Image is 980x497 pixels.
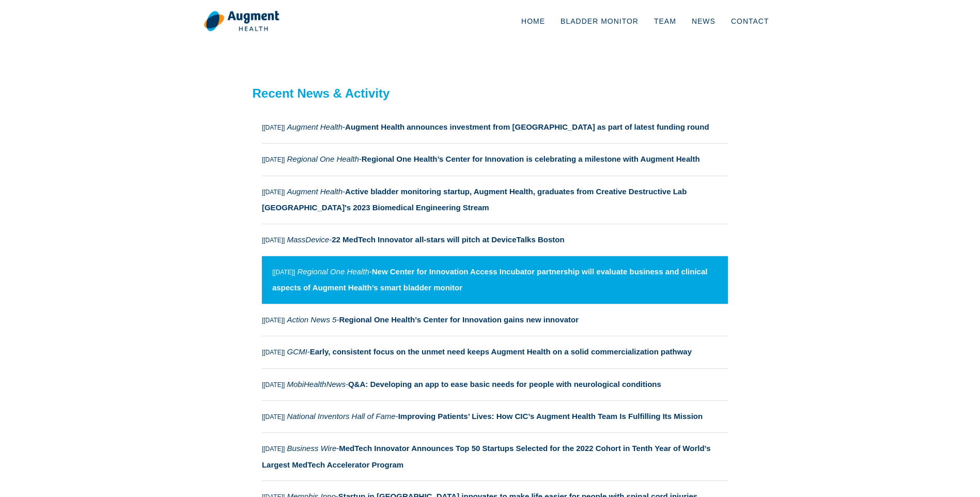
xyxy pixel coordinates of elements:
small: [[DATE]] [262,124,285,131]
a: [[DATE]] MassDevice-22 MedTech Innovator all-stars will pitch at DeviceTalks Boston [262,224,728,256]
i: GCMI [287,347,307,356]
a: [[DATE]] Business Wire-MedTech Innovator Announces Top 50 Startups Selected for the 2022 Cohort i... [262,433,728,480]
a: [[DATE]] Action News 5-Regional One Health’s Center for Innovation gains new innovator [262,304,728,336]
i: Augment Health [287,187,343,196]
small: [[DATE]] [262,445,285,453]
i: Augment Health [287,122,343,131]
i: Business Wire [287,444,337,453]
a: [[DATE]] GCMI-Early, consistent focus on the unmet need keeps Augment Health on a solid commercia... [262,336,728,368]
i: National Inventors Hall of Fame [287,412,396,421]
small: [[DATE]] [262,237,285,244]
img: logo [204,10,279,32]
a: News [684,4,723,38]
small: [[DATE]] [262,189,285,196]
a: [[DATE]] Regional One Health-Regional One Health’s Center for Innovation is celebrating a milesto... [262,144,728,175]
small: [[DATE]] [262,317,285,324]
i: MobiHealthNews [287,380,346,389]
a: [[DATE]] Regional One Health-New Center for Innovation Access Incubator partnership will evaluate... [262,256,728,304]
strong: 22 MedTech Innovator all-stars will pitch at DeviceTalks Boston [332,235,564,244]
i: Action News 5 [287,315,337,324]
a: [[DATE]] MobiHealthNews-Q&A: Developing an app to ease basic needs for people with neurological c... [262,369,728,400]
strong: Regional One Health’s Center for Innovation gains new innovator [339,315,579,324]
strong: MedTech Innovator Announces Top 50 Startups Selected for the 2022 Cohort in Tenth Year of World’s... [262,444,711,469]
small: [[DATE]] [262,381,285,389]
small: [[DATE]] [262,156,285,163]
strong: Augment Health announces investment from [GEOGRAPHIC_DATA] as part of latest funding round [345,122,709,131]
a: Bladder Monitor [553,4,646,38]
strong: Improving Patients’ Lives: How CIC’s Augment Health Team Is Fulfilling Its Mission [398,412,703,421]
a: [[DATE]] Augment Health-Active bladder monitoring startup, Augment Health, graduates from Creativ... [262,176,728,224]
small: [[DATE]] [262,349,285,356]
strong: New Center for Innovation Access Incubator partnership will evaluate business and clinical aspect... [272,267,708,292]
small: [[DATE]] [262,413,285,421]
i: Regional One Health [287,154,359,163]
small: [[DATE]] [272,269,295,276]
strong: Active bladder monitoring startup, Augment Health, graduates from Creative Destructive Lab [GEOGR... [262,187,687,212]
strong: Q&A: Developing an app to ease basic needs for people with neurological conditions [348,380,661,389]
i: Regional One Health [298,267,369,276]
strong: Regional One Health’s Center for Innovation is celebrating a milestone with Augment Health [362,154,700,163]
a: [[DATE]] National Inventors Hall of Fame-Improving Patients’ Lives: How CIC’s Augment Health Team... [262,401,728,432]
a: Contact [723,4,777,38]
a: [[DATE]] Augment Health-Augment Health announces investment from [GEOGRAPHIC_DATA] as part of lat... [262,112,728,143]
a: Home [514,4,553,38]
strong: Early, consistent focus on the unmet need keeps Augment Health on a solid commercialization pathway [310,347,692,356]
i: MassDevice [287,235,330,244]
a: Team [646,4,684,38]
h2: Recent News & Activity [253,86,728,101]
